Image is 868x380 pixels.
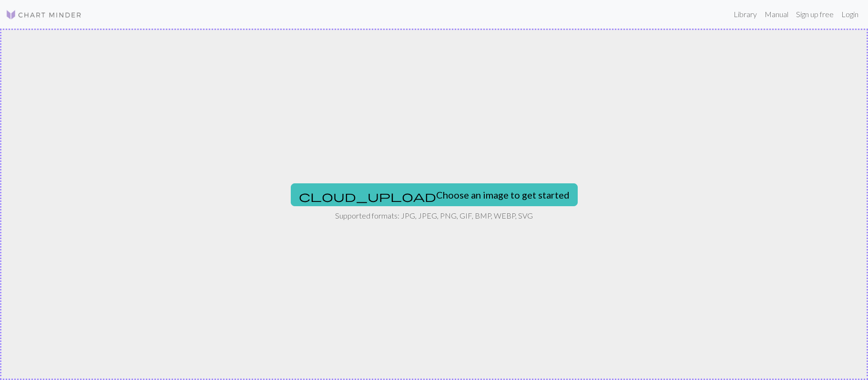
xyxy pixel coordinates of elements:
a: Library [730,5,761,24]
a: Login [837,5,862,24]
span: cloud_upload [299,190,436,203]
a: Sign up free [792,5,837,24]
a: Manual [761,5,792,24]
img: Logo [6,9,82,20]
p: Supported formats: JPG, JPEG, PNG, GIF, BMP, WEBP, SVG [335,210,533,221]
button: Choose an image to get started [291,183,578,206]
